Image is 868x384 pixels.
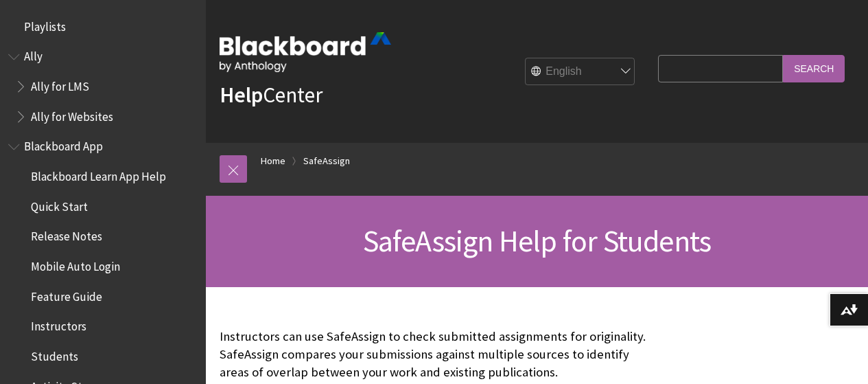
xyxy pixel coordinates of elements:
[31,195,88,214] span: Quick Start
[8,15,198,38] nav: Book outline for Playlists
[220,328,651,382] p: Instructors can use SafeAssign to check submitted assignments for originality. SafeAssign compare...
[220,81,263,109] strong: Help
[31,105,113,124] span: Ally for Websites
[31,285,102,304] span: Feature Guide
[526,58,635,86] select: Site Language Selector
[220,32,391,72] img: Blackboard by Anthology
[31,225,102,244] span: Release Notes
[31,345,78,363] span: Students
[24,15,66,34] span: Playlists
[24,135,103,154] span: Blackboard App
[24,45,43,64] span: Ally
[363,222,712,260] span: SafeAssign Help for Students
[31,165,166,183] span: Blackboard Learn App Help
[31,75,89,93] span: Ally for LMS
[31,255,120,273] span: Mobile Auto Login
[220,81,322,109] a: HelpCenter
[303,153,350,170] a: SafeAssign
[31,315,86,334] span: Instructors
[261,153,285,170] a: Home
[8,45,198,128] nav: Book outline for Anthology Ally Help
[783,55,845,82] input: Search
